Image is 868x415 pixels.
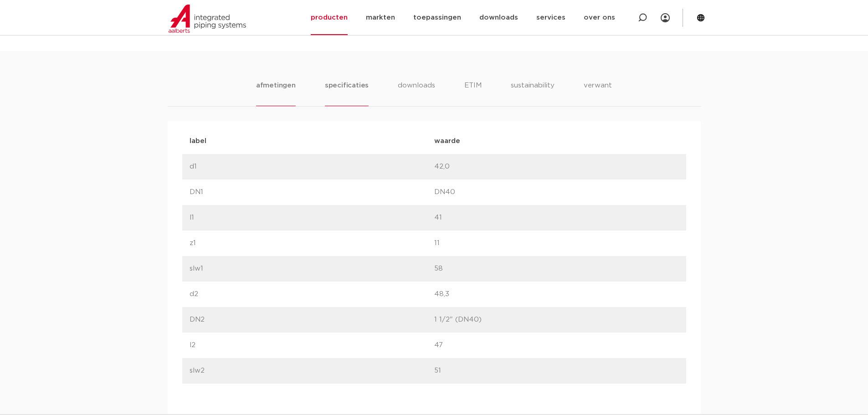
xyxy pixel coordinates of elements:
p: 42,0 [434,161,679,172]
div: my IPS [661,8,670,28]
p: 1 1/2" (DN40) [434,314,679,325]
p: d2 [190,289,434,300]
li: sustainability [511,80,555,106]
p: 47 [434,340,679,351]
p: 58 [434,263,679,274]
li: verwant [584,80,612,106]
p: DN2 [190,314,434,325]
li: ETIM [464,80,482,106]
p: DN1 [190,187,434,198]
p: l1 [190,212,434,223]
p: slw1 [190,263,434,274]
p: slw2 [190,365,434,376]
p: label [190,136,434,147]
p: DN40 [434,187,679,198]
p: l2 [190,340,434,351]
p: waarde [434,136,679,147]
li: downloads [398,80,435,106]
li: afmetingen [256,80,296,106]
p: 41 [434,212,679,223]
p: 11 [434,238,679,249]
p: 48,3 [434,289,679,300]
p: z1 [190,238,434,249]
p: d1 [190,161,434,172]
p: 51 [434,365,679,376]
li: specificaties [325,80,369,106]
